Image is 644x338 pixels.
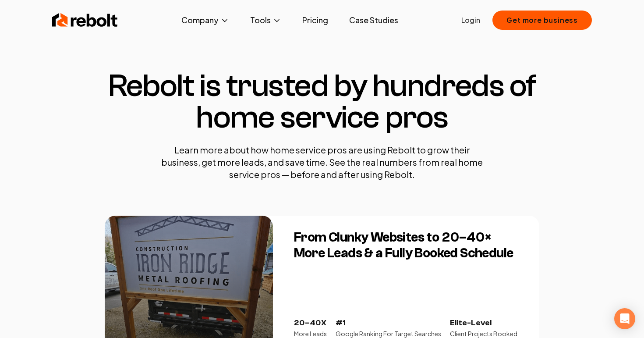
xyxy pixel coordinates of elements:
[294,317,327,329] p: 20–40X
[450,329,517,338] p: Client Projects Booked
[336,317,441,329] p: #1
[336,329,441,338] p: Google Ranking For Target Searches
[461,15,480,25] a: Login
[450,317,517,329] p: Elite-Level
[156,144,488,181] p: Learn more about how home service pros are using Rebolt to grow their business, get more leads, a...
[294,230,522,261] h3: From Clunky Websites to 20–40× More Leads & a Fully Booked Schedule
[294,329,327,338] p: More Leads
[174,11,236,29] button: Company
[614,308,635,329] div: Open Intercom Messenger
[492,11,592,30] button: Get more business
[295,11,335,29] a: Pricing
[342,11,405,29] a: Case Studies
[243,11,288,29] button: Tools
[52,11,118,29] img: Rebolt Logo
[105,70,539,133] h1: Rebolt is trusted by hundreds of home service pros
